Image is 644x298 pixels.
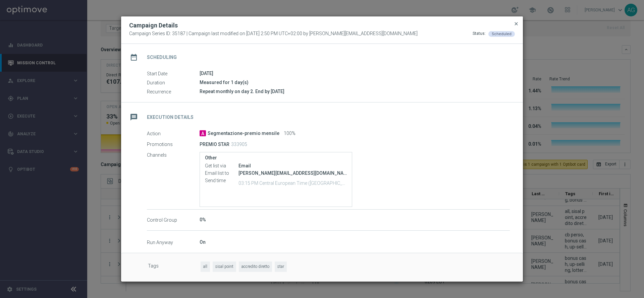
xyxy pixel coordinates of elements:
label: Action [147,131,200,137]
span: A [200,130,206,136]
div: [PERSON_NAME][EMAIL_ADDRESS][DOMAIN_NAME], [DOMAIN_NAME][EMAIL_ADDRESS][DOMAIN_NAME] [238,170,347,176]
span: Campaign Series ID: 35187 | Campaign last modified on [DATE] 2:50 PM UTC+02:00 by [PERSON_NAME][E... [129,31,418,37]
span: 100% [284,131,296,137]
label: Duration [147,80,200,86]
div: On [200,239,510,245]
label: Control Group [147,217,200,223]
h2: Execution Details [147,114,194,121]
label: Channels [147,152,200,158]
label: Other [205,155,347,161]
label: Run Anyway [147,239,200,245]
span: Segmentazione-premio mensile [208,131,279,137]
span: sisal point [213,262,236,272]
div: Measured for 1 day(s) [200,79,510,86]
i: date_range [128,51,140,63]
span: close [514,21,519,26]
p: PREMIO STAR [200,141,229,147]
label: Tags [148,262,201,272]
label: Recurrence [147,89,200,95]
span: star [275,262,287,272]
p: 03:15 PM Central European Time ([GEOGRAPHIC_DATA]) (UTC +02:00) [238,179,347,186]
label: Send time [205,178,238,184]
i: message [128,111,140,123]
div: Status: [473,31,486,37]
colored-tag: Scheduled [488,31,515,36]
h2: Campaign Details [129,21,178,29]
span: accredito diretto [239,262,272,272]
div: 0% [200,216,510,223]
label: Start Date [147,71,200,77]
span: all [201,262,210,272]
label: Promotions [147,141,200,147]
span: Scheduled [492,32,512,36]
label: Email list to [205,170,238,176]
label: Get list via [205,163,238,169]
div: Repeat monthly on day 2. End by [DATE] [200,88,510,95]
p: 333905 [231,141,247,147]
h2: Scheduling [147,54,177,61]
div: [DATE] [200,70,510,77]
div: Email [238,162,347,169]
